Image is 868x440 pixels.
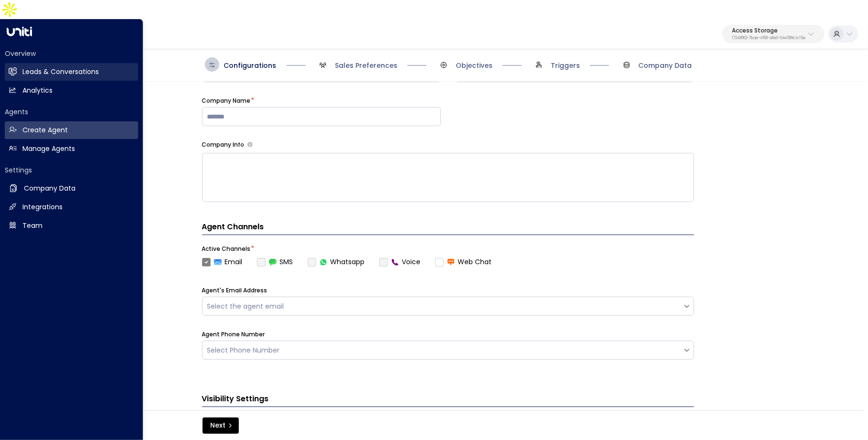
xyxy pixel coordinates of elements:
[732,36,805,40] p: 17248963-7bae-4f68-a6e0-04e589c1c15e
[551,61,580,70] span: Triggers
[22,67,99,77] h2: Leads & Conversations
[335,61,397,70] span: Sales Preferences
[202,286,268,295] label: Agent's Email Address
[202,257,243,267] label: Email
[202,393,694,407] h3: Visibility Settings
[5,217,138,235] a: Team
[5,107,138,117] h2: Agents
[22,125,68,135] h2: Create Agent
[456,61,493,70] span: Objectives
[639,61,692,70] span: Company Data
[202,330,265,339] label: Agent Phone Number
[22,202,63,212] h2: Integrations
[22,86,53,96] h2: Analytics
[732,28,805,33] p: Access Storage
[722,25,825,43] button: Access Storage17248963-7bae-4f68-a6e0-04e589c1c15e
[202,245,251,253] label: Active Channels
[257,257,293,267] div: To activate this channel, please go to the Integrations page
[202,97,251,105] label: Company Name
[22,144,75,154] h2: Manage Agents
[5,198,138,216] a: Integrations
[257,257,293,267] label: SMS
[203,418,239,434] button: Next
[24,183,75,193] h2: Company Data
[202,140,245,149] label: Company Info
[5,180,138,197] a: Company Data
[5,165,138,175] h2: Settings
[202,221,694,235] h4: Agent Channels
[224,61,277,70] span: Configurations
[308,257,365,267] label: Whatsapp
[207,345,678,355] div: Select Phone Number
[5,121,138,139] a: Create Agent
[379,257,421,267] label: Voice
[207,301,678,311] div: Select the agent email
[5,49,138,58] h2: Overview
[5,63,138,81] a: Leads & Conversations
[22,221,43,231] h2: Team
[379,257,421,267] div: To activate this channel, please go to the Integrations page
[435,257,492,267] label: Web Chat
[247,142,253,147] button: Provide a brief overview of your company, including your industry, products or services, and any ...
[5,140,138,158] a: Manage Agents
[308,257,365,267] div: To activate this channel, please go to the Integrations page
[5,82,138,99] a: Analytics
